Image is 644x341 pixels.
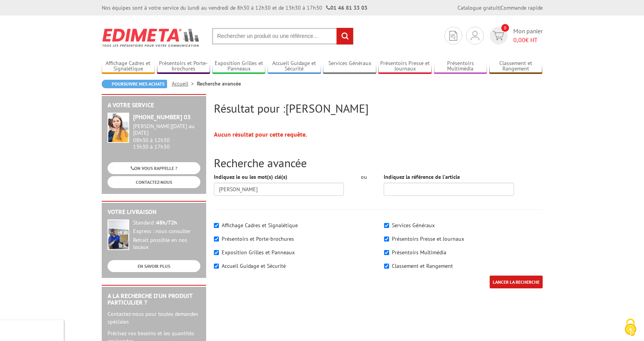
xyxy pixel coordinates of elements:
[458,4,499,11] a: Catalogue gratuit
[384,264,389,269] input: Classement et Rangement
[355,173,372,181] div: ou
[434,60,487,73] a: Présentoirs Multimédia
[384,223,389,228] input: Services Généraux
[102,80,167,88] a: Poursuivre mes achats
[501,24,509,32] span: 0
[285,101,369,116] span: [PERSON_NAME]
[337,28,353,45] input: rechercher
[489,60,543,73] a: Classement et Rangement
[513,27,543,45] span: Mon panier
[212,60,266,73] a: Exposition Grilles et Panneaux
[449,31,457,41] img: devis rapide
[326,4,367,11] strong: 01 46 81 33 03
[108,209,200,216] h2: Votre livraison
[323,60,376,73] a: Services Généraux
[214,102,543,115] h2: Résultat pour :
[513,36,525,44] span: 0,00
[458,4,543,12] div: |
[214,264,219,269] input: Accueil Guidage et Sécurité
[222,249,295,256] label: Exposition Grilles et Panneaux
[268,60,321,73] a: Accueil Guidage et Sécurité
[108,260,200,272] a: EN SAVOIR PLUS
[378,60,432,73] a: Présentoirs Presse et Journaux
[392,262,453,269] label: Classement et Rangement
[392,235,464,242] label: Présentoirs Presse et Journaux
[133,237,200,251] div: Retrait possible en nos locaux
[384,250,389,255] input: Présentoirs Multimédia
[108,162,200,174] a: ON VOUS RAPPELLE ?
[490,276,543,288] input: LANCER LA RECHERCHE
[222,262,286,269] label: Accueil Guidage et Sécurité
[102,60,155,73] a: Affichage Cadres et Signalétique
[222,235,294,242] label: Présentoirs et Porte-brochures
[108,102,200,109] h2: A votre service
[108,176,200,188] a: CONTACTEZ-NOUS
[172,80,197,87] a: Accueil
[108,310,200,326] p: Contactez-nous pour toutes demandes spéciales
[488,27,543,45] a: devis rapide 0 Mon panier 0,00€ HT
[108,293,200,306] h2: A la recherche d'un produit particulier ?
[212,28,354,45] input: Rechercher un produit ou une référence...
[214,236,219,242] input: Présentoirs et Porte-brochures
[133,219,200,226] div: Standard :
[214,173,287,181] label: Indiquez le ou les mot(s) clé(s)
[108,219,129,250] img: widget-livraison.jpg
[384,236,389,242] input: Présentoirs Presse et Journaux
[392,249,446,256] label: Présentoirs Multimédia
[133,228,200,235] div: Express : nous consulter
[156,219,177,226] strong: 48h/72h
[197,80,241,87] li: Recherche avancée
[493,31,504,40] img: devis rapide
[384,173,460,181] label: Indiquez la référence de l'article
[501,4,543,11] a: Commande rapide
[617,315,644,341] button: Cookies (fenêtre modale)
[392,222,435,229] label: Services Généraux
[102,4,367,12] div: Nos équipes sont à votre service du lundi au vendredi de 8h30 à 12h30 et de 13h30 à 17h30
[133,123,200,136] div: [PERSON_NAME][DATE] au [DATE]
[157,60,210,73] a: Présentoirs et Porte-brochures
[621,318,640,337] img: Cookies (fenêtre modale)
[214,223,219,228] input: Affichage Cadres et Signalétique
[471,31,479,40] img: devis rapide
[214,250,219,255] input: Exposition Grilles et Panneaux
[214,156,543,169] h2: Recherche avancée
[133,123,200,150] div: 08h30 à 12h30 13h30 à 17h30
[222,222,298,229] label: Affichage Cadres et Signalétique
[513,36,543,45] span: € HT
[133,113,191,121] strong: [PHONE_NUMBER] 03
[214,130,307,138] strong: Aucun résultat pour cette requête.
[108,113,129,143] img: widget-service.jpg
[102,23,200,52] img: Edimeta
